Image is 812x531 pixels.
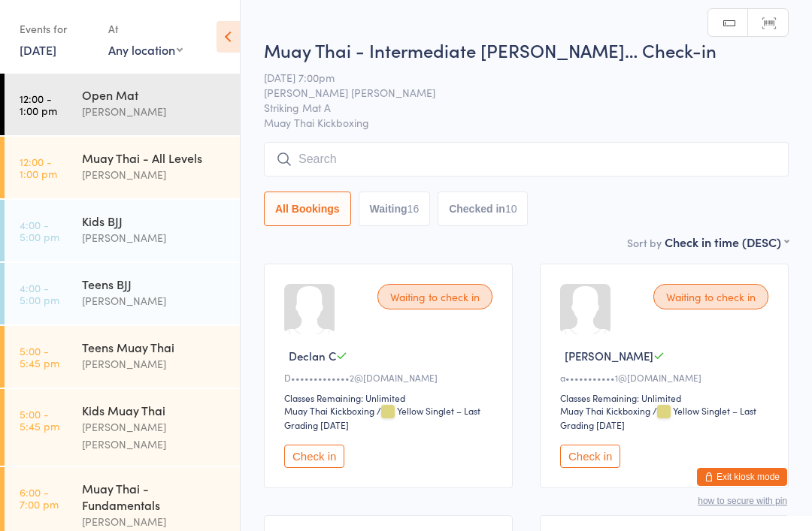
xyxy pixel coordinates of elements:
time: 4:00 - 5:00 pm [20,219,59,243]
span: [PERSON_NAME] [PERSON_NAME] [264,85,765,100]
input: Search [264,142,789,176]
time: 5:00 - 5:45 pm [20,408,59,432]
a: 4:00 -5:00 pmTeens BJJ[PERSON_NAME] [5,263,240,324]
div: [PERSON_NAME] [82,166,227,183]
a: 12:00 -1:00 pmMuay Thai - All Levels[PERSON_NAME] [5,137,240,198]
div: [PERSON_NAME] [PERSON_NAME] [82,418,227,453]
div: Kids BJJ [82,213,227,229]
time: 12:00 - 1:00 pm [20,155,57,180]
button: All Bookings [264,192,351,226]
div: [PERSON_NAME] [82,229,227,246]
div: [PERSON_NAME] [82,513,227,530]
div: Muay Thai - All Levels [82,149,227,166]
div: Muay Thai - Fundamentals [82,480,227,513]
div: Any location [108,41,183,58]
div: Muay Thai Kickboxing [284,404,374,417]
div: Teens BJJ [82,276,227,292]
div: [PERSON_NAME] [82,355,227,373]
button: Check in [284,445,344,468]
div: At [108,17,183,41]
div: [PERSON_NAME] [82,292,227,309]
span: Muay Thai Kickboxing [264,115,789,130]
div: Open Mat [82,86,227,103]
button: Check in [560,445,620,468]
label: Sort by [627,235,662,250]
a: 5:00 -5:45 pmKids Muay Thai[PERSON_NAME] [PERSON_NAME] [5,389,240,466]
h2: Muay Thai - Intermediate [PERSON_NAME]… Check-in [264,38,789,62]
div: 16 [408,203,420,215]
span: [PERSON_NAME] [565,348,653,364]
a: 4:00 -5:00 pmKids BJJ[PERSON_NAME] [5,200,240,261]
div: [PERSON_NAME] [82,103,227,120]
div: Teens Muay Thai [82,339,227,355]
span: Striking Mat A [264,100,765,115]
button: how to secure with pin [698,496,787,506]
div: 10 [505,203,517,215]
span: Declan C [289,348,336,364]
div: a•••••••••••1@[DOMAIN_NAME] [560,371,773,384]
a: 12:00 -1:00 pmOpen Mat[PERSON_NAME] [5,74,240,135]
time: 4:00 - 5:00 pm [20,282,59,306]
div: Classes Remaining: Unlimited [560,391,773,404]
div: Check in time (DESC) [665,234,789,250]
div: Classes Remaining: Unlimited [284,391,497,404]
div: Muay Thai Kickboxing [560,404,650,417]
button: Waiting16 [359,192,431,226]
div: Events for [20,17,93,41]
a: [DATE] [20,41,56,58]
div: D•••••••••••••2@[DOMAIN_NAME] [284,371,497,384]
time: 12:00 - 1:00 pm [20,92,57,116]
div: Kids Muay Thai [82,402,227,418]
div: Waiting to check in [377,284,492,309]
button: Checked in10 [438,192,528,226]
time: 5:00 - 5:45 pm [20,345,59,369]
div: Waiting to check in [653,284,768,309]
button: Exit kiosk mode [697,468,787,486]
time: 6:00 - 7:00 pm [20,486,59,510]
a: 5:00 -5:45 pmTeens Muay Thai[PERSON_NAME] [5,326,240,388]
span: [DATE] 7:00pm [264,70,765,85]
